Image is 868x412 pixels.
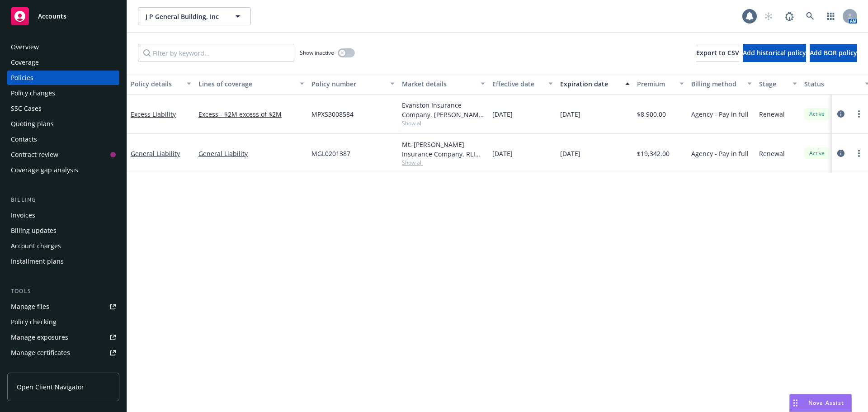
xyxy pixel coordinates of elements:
a: more [854,109,864,119]
a: more [854,148,864,159]
span: Show all [402,119,485,127]
button: Lines of coverage [195,73,308,95]
a: General Liability [198,149,304,158]
div: Expiration date [560,79,620,89]
span: [DATE] [492,149,513,158]
a: Overview [7,40,119,54]
div: Manage claims [11,361,57,375]
div: Mt. [PERSON_NAME] Insurance Company, RLI Corp [402,140,485,159]
button: Expiration date [557,73,633,95]
span: Add historical policy [743,48,806,57]
button: Stage [755,73,801,95]
a: Switch app [822,7,840,25]
a: Invoices [7,208,119,223]
div: Coverage gap analysis [11,163,78,177]
a: Contract review [7,147,119,162]
a: Policies [7,71,119,85]
a: Policy changes [7,86,119,100]
button: Policy details [127,73,195,95]
div: Lines of coverage [198,79,294,89]
div: Billing [7,195,119,204]
div: Drag to move [790,394,801,412]
span: Agency - Pay in full [691,149,749,158]
a: Quoting plans [7,117,119,131]
span: Open Client Navigator [17,382,84,392]
span: [DATE] [560,149,580,158]
span: Active [808,149,826,157]
span: Export to CSV [696,48,739,57]
button: Premium [633,73,688,95]
a: Manage exposures [7,330,119,345]
div: Coverage [11,55,39,70]
button: J P General Building, Inc [138,7,251,25]
div: Tools [7,287,119,296]
a: General Liability [131,149,180,158]
button: Effective date [489,73,557,95]
div: Effective date [492,79,543,89]
a: Accounts [7,4,119,29]
span: Renewal [759,109,785,119]
span: J P General Building, Inc [146,12,224,21]
span: $8,900.00 [637,109,666,119]
button: Market details [398,73,489,95]
a: Search [801,7,819,25]
span: $19,342.00 [637,149,670,158]
a: Excess Liability [131,110,176,118]
span: Show inactive [300,49,334,57]
a: circleInformation [835,109,846,119]
a: Policy checking [7,315,119,329]
div: Status [804,79,859,89]
a: Installment plans [7,254,119,269]
span: [DATE] [492,109,513,119]
span: Accounts [38,13,66,20]
div: Quoting plans [11,117,54,131]
a: Account charges [7,239,119,253]
a: Excess - $2M excess of $2M [198,109,304,119]
div: Manage exposures [11,330,68,345]
div: Stage [759,79,787,89]
div: Account charges [11,239,61,253]
div: Manage certificates [11,346,70,360]
div: Policies [11,71,33,85]
div: Contacts [11,132,37,147]
a: Contacts [7,132,119,147]
div: Billing method [691,79,742,89]
a: SSC Cases [7,101,119,116]
div: Evanston Insurance Company, [PERSON_NAME] Insurance, CRC Group [402,100,485,119]
span: MGL0201387 [311,149,350,158]
span: Add BOR policy [810,48,857,57]
button: Billing method [688,73,755,95]
a: Billing updates [7,223,119,238]
a: Coverage gap analysis [7,163,119,177]
button: Nova Assist [789,394,852,412]
a: Manage files [7,299,119,314]
a: Manage certificates [7,346,119,360]
span: Active [808,110,826,118]
div: Contract review [11,147,58,162]
input: Filter by keyword... [138,44,294,62]
div: Policy number [311,79,385,89]
div: Market details [402,79,475,89]
div: Installment plans [11,254,64,269]
a: Start snowing [759,7,778,25]
a: Manage claims [7,361,119,375]
div: Billing updates [11,223,57,238]
span: Renewal [759,149,785,158]
button: Policy number [308,73,398,95]
div: SSC Cases [11,101,42,116]
div: Invoices [11,208,35,223]
div: Policy checking [11,315,57,329]
button: Export to CSV [696,44,739,62]
span: Agency - Pay in full [691,109,749,119]
a: circleInformation [835,148,846,159]
span: Nova Assist [808,399,844,407]
div: Policy details [131,79,181,89]
a: Report a Bug [780,7,798,25]
div: Overview [11,40,39,54]
a: Coverage [7,55,119,70]
div: Policy changes [11,86,55,100]
div: Manage files [11,299,49,314]
button: Add historical policy [743,44,806,62]
div: Premium [637,79,674,89]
